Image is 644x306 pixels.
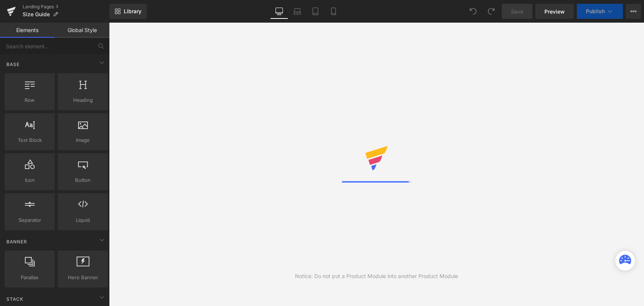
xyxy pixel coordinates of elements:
span: Heading [60,96,106,104]
button: More [626,4,641,19]
a: Tablet [306,4,324,19]
span: Button [60,176,106,184]
span: Row [7,96,52,104]
div: Notice: Do not put a Product Module into another Product Module [295,272,458,280]
span: Size Guide [23,11,50,17]
a: Mobile [324,4,343,19]
span: Text Block [7,136,52,144]
span: Library [124,8,141,15]
a: New Library [109,4,147,19]
span: Save [511,8,523,15]
a: Preview [535,4,574,19]
a: Global Style [55,23,109,38]
a: Laptop [288,4,306,19]
span: Image [60,136,106,144]
span: Hero Banner [60,274,106,281]
button: Undo [466,4,481,19]
span: Liquid [60,216,106,224]
span: Parallax [7,274,52,281]
button: Redo [484,4,499,19]
span: Icon [7,176,52,184]
span: Publish [586,8,605,14]
a: Landing Pages [23,4,109,10]
span: Preview [544,8,565,15]
span: Banner [6,238,28,245]
span: Separator [7,216,52,224]
span: Stack [6,295,24,303]
a: Desktop [270,4,288,19]
span: Base [6,61,20,68]
button: Publish [577,4,623,19]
